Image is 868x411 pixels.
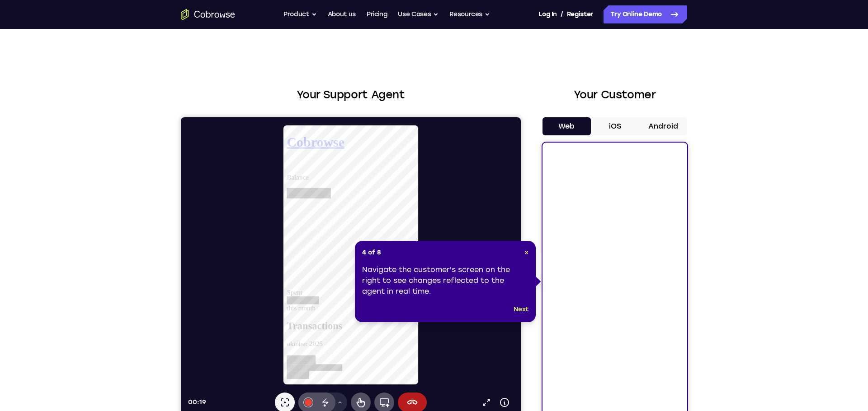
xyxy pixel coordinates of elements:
[639,117,687,135] button: Android
[283,5,317,23] button: Product
[193,275,213,295] button: Volledig apparaat
[398,5,439,23] button: Use Cases
[514,304,528,315] button: Next
[542,87,687,103] h2: Your Customer
[362,248,381,257] span: 4 of 8
[567,5,593,23] a: Register
[297,276,315,294] a: Popout
[367,5,387,23] a: Pricing
[152,275,166,295] button: Tekengereedschapmenu
[135,275,155,295] button: Verdwijnende inkt
[591,117,639,135] button: iOS
[170,275,190,295] button: Bediening op afstand
[94,275,114,295] button: Laserpointer
[328,5,356,23] a: About us
[181,9,235,20] a: Go to the home page
[449,5,490,23] button: Resources
[181,87,521,103] h2: Your Support Agent
[538,5,557,23] a: Log In
[604,5,687,23] a: Try Online Demo
[561,9,563,20] span: /
[524,249,528,256] span: ×
[315,276,333,294] button: Apparaatinformatie
[217,275,246,295] button: Einde sessie
[542,117,591,135] button: Web
[362,264,528,297] div: Navigate the customer's screen on the right to see changes reflected to the agent in real time.
[118,275,137,295] button: Kleur van aantekeningen
[524,248,528,257] button: Close Tour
